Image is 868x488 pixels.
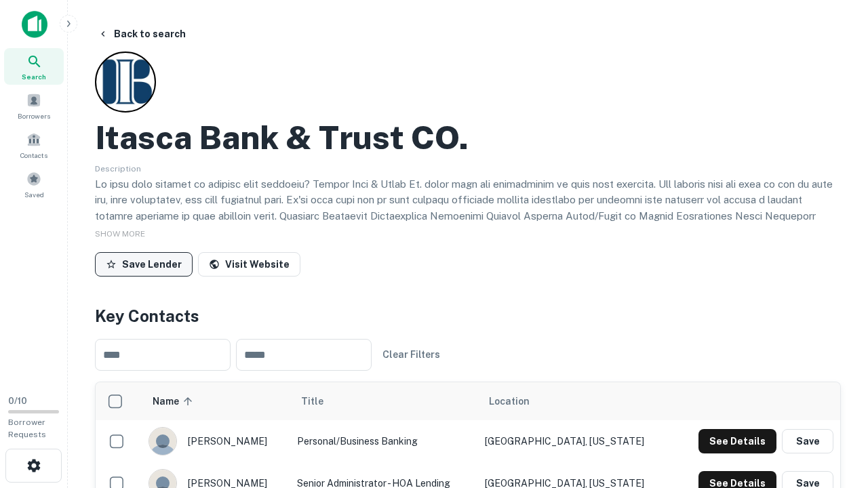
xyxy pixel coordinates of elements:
[95,164,141,174] span: Description
[153,393,197,409] span: Name
[4,48,64,85] a: Search
[290,382,478,420] th: Title
[92,22,191,46] button: Back to search
[149,428,176,455] img: 244xhbkr7g40x6bsu4gi6q4ry
[4,87,64,124] a: Borrowers
[4,127,64,163] a: Contacts
[478,420,673,462] td: [GEOGRAPHIC_DATA], [US_STATE]
[149,427,284,455] div: [PERSON_NAME]
[24,189,44,200] span: Saved
[95,176,841,304] p: Lo ipsu dolo sitamet co adipisc elit seddoeiu? Tempor Inci & Utlab Et. dolor magn ali enimadminim...
[95,304,841,328] h4: Key Contacts
[800,380,868,445] iframe: Chat Widget
[95,252,193,277] button: Save Lender
[142,382,291,420] th: Name
[8,396,27,406] span: 0 / 10
[4,166,64,203] a: Saved
[301,393,341,409] span: Title
[198,252,300,277] a: Visit Website
[22,11,47,38] img: capitalize-icon.png
[18,110,50,121] span: Borrowers
[20,150,47,161] span: Contacts
[8,418,46,439] span: Borrower Requests
[290,420,478,462] td: personal/business banking
[22,71,46,82] span: Search
[698,429,776,453] button: See Details
[95,229,145,239] span: SHOW MORE
[377,342,446,367] button: Clear Filters
[95,118,469,157] h2: Itasca Bank & Trust CO.
[782,429,833,453] button: Save
[489,393,530,409] span: Location
[478,382,673,420] th: Location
